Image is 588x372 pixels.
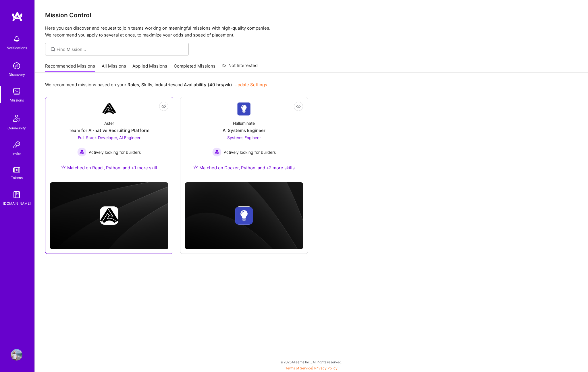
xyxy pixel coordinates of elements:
[285,366,312,370] a: Terms of Service
[11,349,22,361] img: User Avatar
[7,45,27,51] div: Notifications
[12,151,21,157] div: Invite
[185,182,303,249] img: cover
[227,135,261,140] span: Systems Engineer
[89,149,141,155] span: Actively looking for builders
[45,82,267,88] p: We recommend missions based on your , , and .
[9,349,24,361] a: User Avatar
[174,63,215,72] a: Completed Missions
[50,102,168,178] a: Company LogoAsterTeam for AI-native Recruiting PlatformFull-Stack Developer, AI Engineer Actively...
[34,355,588,369] div: © 2025 ATeams Inc., All rights reserved.
[69,127,149,133] div: Team for AI-native Recruiting Platform
[193,165,198,170] img: Ateam Purple Icon
[296,104,301,109] i: icon EyeClosed
[235,206,253,225] img: Company logo
[10,97,24,103] div: Missions
[7,125,26,131] div: Community
[45,25,578,39] p: Here you can discover and request to join teams working on meaningful missions with high-quality ...
[132,63,167,72] a: Applied Missions
[50,182,168,249] img: cover
[233,120,255,126] div: Halluminate
[11,189,22,200] img: guide book
[11,175,23,181] div: Tokens
[50,46,56,53] i: icon SearchGrey
[161,104,166,109] i: icon EyeClosed
[102,63,126,72] a: All Missions
[11,11,23,22] img: logo
[193,165,295,171] div: Matched on Docker, Python, and +2 more skills
[224,149,276,155] span: Actively looking for builders
[223,127,265,133] div: AI Systems Engineer
[141,82,152,87] b: Skills
[155,82,175,87] b: Industries
[102,102,116,116] img: Company Logo
[57,46,184,52] input: Find Mission...
[13,167,20,172] img: tokens
[234,82,267,87] a: Update Settings
[212,147,221,157] img: Actively looking for builders
[45,11,578,19] h3: Mission Control
[184,82,232,87] b: Availability (40 hrs/wk)
[128,82,139,87] b: Roles
[11,86,22,97] img: teamwork
[285,366,338,370] span: |
[314,366,338,370] a: Privacy Policy
[100,206,118,225] img: Company logo
[104,120,114,126] div: Aster
[61,165,66,170] img: Ateam Purple Icon
[3,200,31,206] div: [DOMAIN_NAME]
[78,135,140,140] span: Full-Stack Developer, AI Engineer
[11,60,22,72] img: discovery
[9,72,25,78] div: Discovery
[11,33,22,45] img: bell
[61,165,157,171] div: Matched on React, Python, and +1 more skill
[45,63,95,72] a: Recommended Missions
[10,111,24,125] img: Community
[11,139,22,151] img: Invite
[185,102,303,178] a: Company LogoHalluminateAI Systems EngineerSystems Engineer Actively looking for buildersActively ...
[237,102,251,116] img: Company Logo
[77,147,86,157] img: Actively looking for builders
[222,62,258,72] a: Not Interested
